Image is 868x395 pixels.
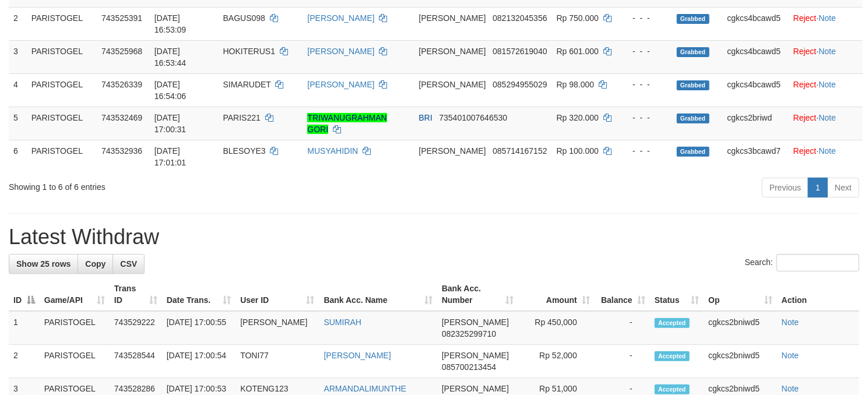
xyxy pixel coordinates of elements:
[9,177,353,193] div: Showing 1 to 6 of 6 entries
[162,345,236,378] td: [DATE] 17:00:54
[677,80,709,90] span: Grabbed
[493,146,547,156] span: Copy 085714167152 to clipboard
[236,278,319,311] th: User ID: activate to sort column ascending
[557,146,599,156] span: Rp 100.000
[518,311,595,345] td: Rp 450,000
[782,318,799,327] a: Note
[621,12,667,24] div: - - -
[419,113,432,122] span: BRI
[27,73,97,107] td: PARISTOGEL
[419,13,486,23] span: [PERSON_NAME]
[110,311,162,345] td: 743529222
[808,178,828,198] a: 1
[78,254,113,274] a: Copy
[307,146,358,156] a: MUSYAHIDIN
[518,278,595,311] th: Amount: activate to sort column ascending
[307,13,374,23] a: [PERSON_NAME]
[655,385,690,394] span: Accepted
[27,40,97,73] td: PARISTOGEL
[650,278,704,311] th: Status: activate to sort column ascending
[419,47,486,56] span: [PERSON_NAME]
[154,146,187,167] span: [DATE] 17:01:01
[777,278,859,311] th: Action
[818,146,836,156] a: Note
[442,362,496,372] span: Copy 085700213454 to clipboard
[793,47,817,56] a: Reject
[439,113,507,122] span: Copy 735401007646530 to clipboard
[9,311,40,345] td: 1
[621,79,667,90] div: - - -
[789,107,863,140] td: ·
[113,254,145,274] a: CSV
[9,40,27,73] td: 3
[9,345,40,378] td: 2
[789,7,863,40] td: ·
[793,13,817,23] a: Reject
[677,47,709,57] span: Grabbed
[782,384,799,393] a: Note
[595,278,650,311] th: Balance: activate to sort column ascending
[154,13,187,34] span: [DATE] 16:53:09
[782,351,799,360] a: Note
[704,278,777,311] th: Op: activate to sort column ascending
[16,259,71,269] span: Show 25 rows
[493,47,547,56] span: Copy 081572619040 to clipboard
[223,146,266,156] span: BLESOYE3
[154,80,187,101] span: [DATE] 16:54:06
[704,311,777,345] td: cgkcs2bniwd5
[655,318,690,328] span: Accepted
[704,345,777,378] td: cgkcs2bniwd5
[493,13,547,23] span: Copy 082132045356 to clipboard
[223,113,261,122] span: PARIS221
[518,345,595,378] td: Rp 52,000
[789,40,863,73] td: ·
[110,345,162,378] td: 743528544
[595,311,650,345] td: -
[793,146,817,156] a: Reject
[40,345,110,378] td: PARISTOGEL
[162,311,236,345] td: [DATE] 17:00:55
[793,80,817,89] a: Reject
[101,80,142,89] span: 743526339
[723,140,789,173] td: cgkcs3bcawd7
[236,345,319,378] td: TONI77
[236,311,319,345] td: [PERSON_NAME]
[723,107,789,140] td: cgkcs2briwd
[101,113,142,122] span: 743532469
[40,311,110,345] td: PARISTOGEL
[9,254,78,274] a: Show 25 rows
[9,107,27,140] td: 5
[818,113,836,122] a: Note
[827,178,859,198] a: Next
[723,40,789,73] td: cgkcs4bcawd5
[723,7,789,40] td: cgkcs4bcawd5
[776,254,859,271] input: Search:
[557,80,595,89] span: Rp 98.000
[101,146,142,156] span: 743532936
[621,45,667,57] div: - - -
[437,278,518,311] th: Bank Acc. Number: activate to sort column ascending
[723,73,789,107] td: cgkcs4bcawd5
[9,225,859,249] h1: Latest Withdraw
[789,73,863,107] td: ·
[557,13,599,23] span: Rp 750.000
[442,351,509,360] span: [PERSON_NAME]
[419,146,486,156] span: [PERSON_NAME]
[27,107,97,140] td: PARISTOGEL
[621,112,667,124] div: - - -
[154,113,187,134] span: [DATE] 17:00:31
[655,351,690,361] span: Accepted
[223,47,275,56] span: HOKITERUS1
[557,47,599,56] span: Rp 601.000
[595,345,650,378] td: -
[324,351,391,360] a: [PERSON_NAME]
[818,80,836,89] a: Note
[9,73,27,107] td: 4
[793,113,817,122] a: Reject
[85,259,106,269] span: Copy
[319,278,437,311] th: Bank Acc. Name: activate to sort column ascending
[818,13,836,23] a: Note
[789,140,863,173] td: ·
[493,80,547,89] span: Copy 085294955029 to clipboard
[324,318,362,327] a: SUMIRAH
